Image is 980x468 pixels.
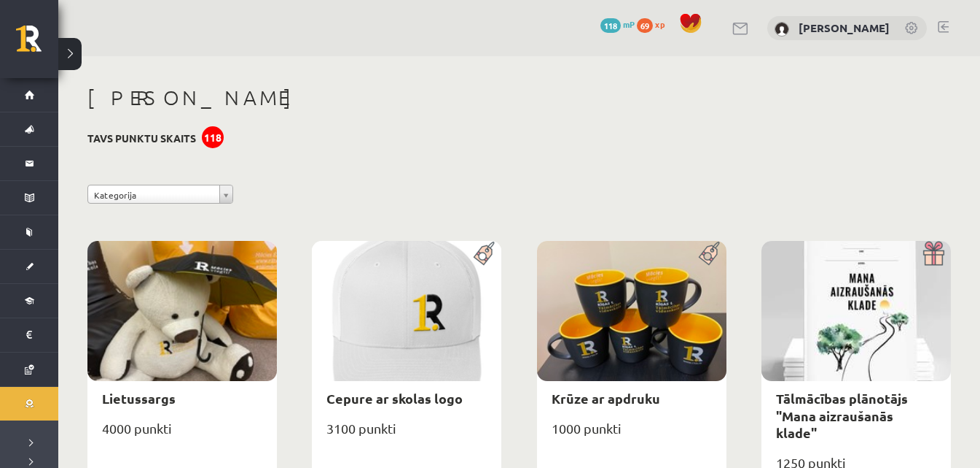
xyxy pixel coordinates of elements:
[16,26,58,62] a: Rīgas 1. Tālmācības vidusskola
[87,185,233,204] a: Kategorija
[87,132,196,145] h3: Tavs punktu skaits
[552,390,660,407] a: Krūze ar apdruku
[799,20,890,35] a: [PERSON_NAME]
[87,85,951,110] h1: [PERSON_NAME]
[202,126,224,148] div: 118
[637,18,672,30] a: 69 xp
[94,185,213,204] span: Kategorija
[776,390,908,441] a: Tālmācības plānotājs "Mana aizraušanās klade"
[694,241,726,266] img: Populāra prece
[600,18,621,33] span: 118
[775,22,789,37] img: Druvis Daniels Kļavs-Kļaviņš
[637,18,653,33] span: 69
[326,390,463,407] a: Cepure ar skolas logo
[600,18,635,30] a: 118 mP
[469,241,501,266] img: Populāra prece
[655,18,665,30] span: xp
[312,416,501,453] div: 3100 punkti
[87,416,277,453] div: 4000 punkti
[623,18,635,30] span: mP
[918,241,951,266] img: Dāvana ar pārsteigumu
[102,390,176,407] a: Lietussargs
[537,416,726,453] div: 1000 punkti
